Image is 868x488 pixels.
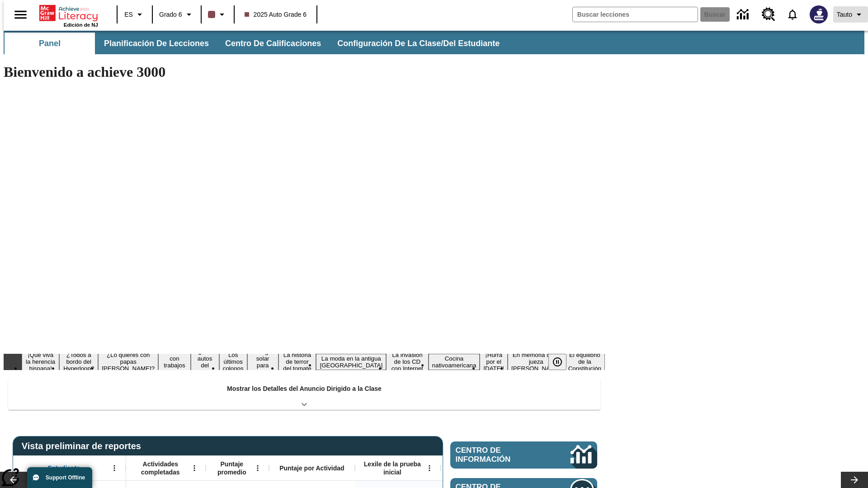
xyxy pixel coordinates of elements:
a: Notificaciones [781,3,804,26]
button: Diapositiva 5 ¿Los autos del futuro? [191,347,219,377]
a: Centro de información [731,2,756,27]
button: Diapositiva 14 El equilibrio de la Constitución [565,350,605,373]
span: Vista preliminar de reportes [22,441,146,451]
span: Estudiante [48,464,80,472]
button: Diapositiva 7 Energía solar para todos [247,347,278,377]
span: ES [124,10,133,19]
button: Pausar [548,354,566,370]
span: Support Offline [46,474,85,481]
button: Abrir menú [251,461,264,475]
div: Subbarra de navegación [4,33,508,54]
span: Centro de calificaciones [225,38,321,49]
span: Edición de NJ [64,22,98,28]
a: Centro de información [450,441,597,469]
a: Centro de recursos, Se abrirá en una pestaña nueva. [756,2,781,27]
span: Actividades completadas [131,460,190,476]
div: Pausar [548,354,576,370]
button: Grado: Grado 6, Elige un grado [156,6,198,23]
h1: Bienvenido a achieve 3000 [4,64,605,80]
button: Escoja un nuevo avatar [804,3,833,26]
div: Portada [39,3,98,28]
button: Diapositiva 1 ¡Que viva la herencia hispana! [22,350,59,373]
div: Subbarra de navegación [4,31,864,54]
button: Diapositiva 13 En memoria de la jueza O'Connor [508,350,565,373]
button: Abrir el menú lateral [7,1,34,28]
button: Configuración de la clase/del estudiante [330,33,507,54]
img: Avatar [810,5,828,23]
button: Panel [5,33,95,54]
p: Mostrar los Detalles del Anuncio Dirigido a la Clase [227,384,382,394]
button: Diapositiva 9 La moda en la antigua Roma [316,354,386,370]
a: Portada [39,4,98,22]
button: Diapositiva 6 Los últimos colonos [219,350,247,373]
span: Tauto [837,10,852,19]
button: Lenguaje: ES, Selecciona un idioma [120,6,149,23]
span: 2025 Auto Grade 6 [245,10,307,19]
button: Planificación de lecciones [97,33,216,54]
span: Puntaje por Actividad [279,464,344,472]
span: Planificación de lecciones [104,38,209,49]
input: Buscar campo [573,7,698,22]
button: Diapositiva 3 ¿Lo quieres con papas fritas? [98,350,158,373]
button: Diapositiva 8 La historia de terror del tomate [278,350,316,373]
button: Abrir menú [188,461,201,475]
button: Support Offline [27,467,92,488]
button: Abrir menú [108,461,121,475]
button: Centro de calificaciones [218,33,328,54]
button: Diapositiva 4 Niños con trabajos sucios [158,347,190,377]
div: Mostrar los Detalles del Anuncio Dirigido a la Clase [8,379,600,410]
button: El color de la clase es café oscuro. Cambiar el color de la clase. [204,6,231,23]
button: Diapositiva 11 Cocina nativoamericana [429,354,480,370]
span: Grado 6 [159,10,182,19]
span: Puntaje promedio [210,460,254,476]
span: Centro de información [456,446,540,464]
button: Diapositiva 10 La invasión de los CD con Internet [386,350,428,373]
button: Perfil/Configuración [833,6,868,23]
span: Panel [39,38,61,49]
span: Lexile de la prueba inicial [359,460,425,476]
button: Carrusel de lecciones, seguir [841,472,868,488]
button: Abrir menú [423,461,436,475]
button: Diapositiva 2 ¿Todos a bordo del Hyperloop? [59,350,98,373]
span: Configuración de la clase/del estudiante [337,38,500,49]
button: Diapositiva 12 ¡Hurra por el Día de la Constitución! [480,350,508,373]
